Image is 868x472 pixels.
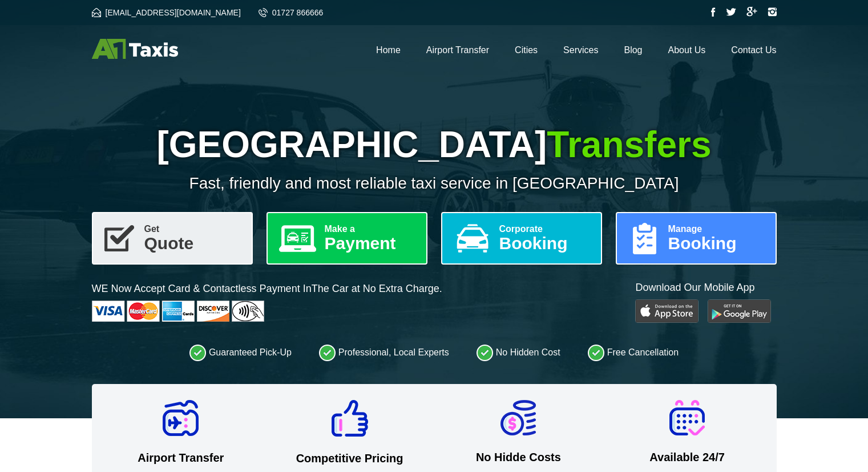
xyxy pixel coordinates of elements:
[92,174,777,193] p: Fast, friendly and most reliable taxi service in [GEOGRAPHIC_DATA]
[708,299,771,323] img: Google Play
[515,45,538,55] a: Cities
[441,451,596,464] h2: No Hidde Costs
[312,283,442,294] span: The Car at No Extra Charge.
[500,400,536,435] img: No Hidde Costs Icon
[92,301,264,322] img: Cards
[746,7,757,17] img: Google Plus
[711,7,716,17] img: Facebook
[624,45,642,55] a: Blog
[319,344,449,361] li: Professional, Local Experts
[259,8,324,17] a: 01727 866666
[635,281,776,295] p: Download Our Mobile App
[768,7,777,17] img: Instagram
[563,45,598,55] a: Services
[92,123,777,166] h1: [GEOGRAPHIC_DATA]
[477,344,560,361] li: No Hidden Cost
[668,45,706,55] a: About Us
[92,8,241,17] a: [EMAIL_ADDRESS][DOMAIN_NAME]
[189,344,292,361] li: Guaranteed Pick-Up
[163,400,199,436] img: Airport Transfer Icon
[144,225,243,234] span: Get
[635,299,699,323] img: Play Store
[332,400,368,437] img: Competitive Pricing Icon
[547,124,711,165] span: Transfers
[588,344,679,361] li: Free Cancellation
[272,452,427,465] h2: Competitive Pricing
[726,8,736,16] img: Twitter
[376,45,401,55] a: Home
[325,225,417,234] span: Make a
[609,451,765,464] h2: Available 24/7
[267,212,427,265] a: Make aPayment
[616,212,777,265] a: ManageBooking
[92,212,253,265] a: GetQuote
[426,45,489,55] a: Airport Transfer
[499,225,592,234] span: Corporate
[669,400,705,435] img: Available 24/7 Icon
[92,39,178,59] img: A1 Taxis St Albans LTD
[92,282,442,296] p: WE Now Accept Card & Contactless Payment In
[668,225,766,234] span: Manage
[441,212,602,265] a: CorporateBooking
[731,45,776,55] a: Contact Us
[103,451,259,465] h2: Airport Transfer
